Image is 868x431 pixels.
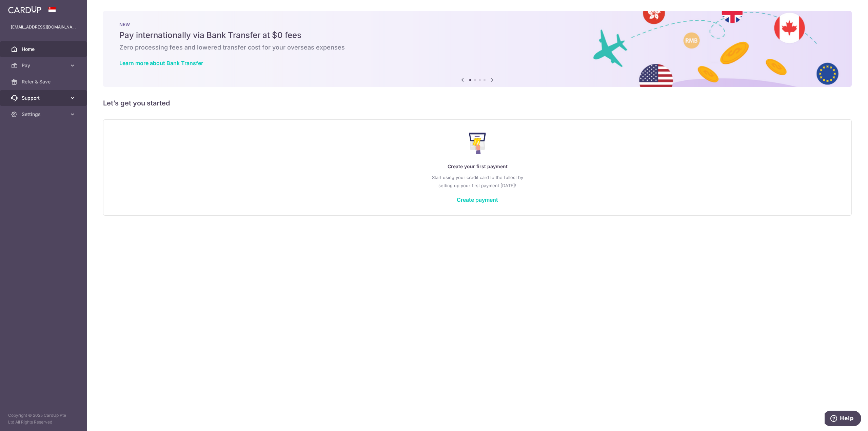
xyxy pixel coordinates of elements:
[22,62,66,69] span: Pay
[117,162,838,171] p: Create your first payment
[11,24,76,31] p: [EMAIL_ADDRESS][DOMAIN_NAME]
[119,22,835,27] p: NEW
[469,133,486,154] img: Make Payment
[117,173,838,190] p: Start using your credit card to the fullest by setting up your first payment [DATE]!
[119,60,203,66] a: Learn more about Bank Transfer
[457,196,498,203] a: Create payment
[22,111,66,118] span: Settings
[825,411,861,428] iframe: Opens a widget where you can find more information
[22,95,66,101] span: Support
[119,30,835,41] h5: Pay internationally via Bank Transfer at $0 fees
[22,46,66,53] span: Home
[22,78,66,85] span: Refer & Save
[8,5,41,14] img: CardUp
[103,98,852,109] h5: Let’s get you started
[119,43,835,52] h6: Zero processing fees and lowered transfer cost for your overseas expenses
[103,11,852,87] img: Bank transfer banner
